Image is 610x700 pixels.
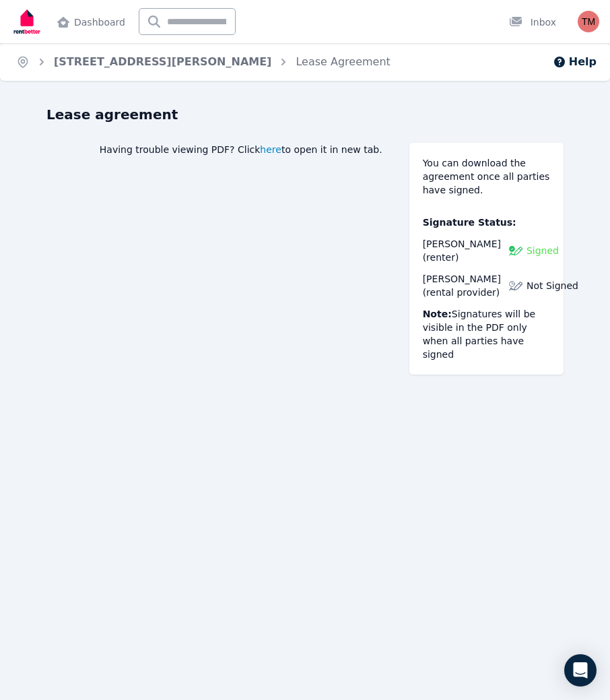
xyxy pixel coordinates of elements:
[46,143,382,156] div: Having trouble viewing PDF? Click to open it in new tab.
[509,279,522,292] img: Lease not signed
[509,244,522,257] img: Signed Lease
[296,55,390,68] a: Lease Agreement
[509,15,556,29] div: Inbox
[423,156,550,197] div: You can download the agreement once all parties have signed.
[423,237,501,264] div: (renter)
[11,5,43,38] img: RentBetter
[527,279,578,292] span: Not Signed
[553,54,597,70] button: Help
[578,11,599,32] img: Tarran Moses
[423,216,550,229] p: Signature Status:
[423,309,452,319] b: Note:
[423,238,501,249] span: [PERSON_NAME]
[260,143,281,156] span: here
[564,654,597,687] div: Open Intercom Messenger
[46,105,564,124] h1: Lease agreement
[423,274,501,284] span: [PERSON_NAME]
[423,272,501,299] div: (rental provider)
[423,307,550,361] p: Signatures will be visible in the PDF only when all parties have signed
[54,55,271,68] a: [STREET_ADDRESS][PERSON_NAME]
[527,244,559,257] span: Signed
